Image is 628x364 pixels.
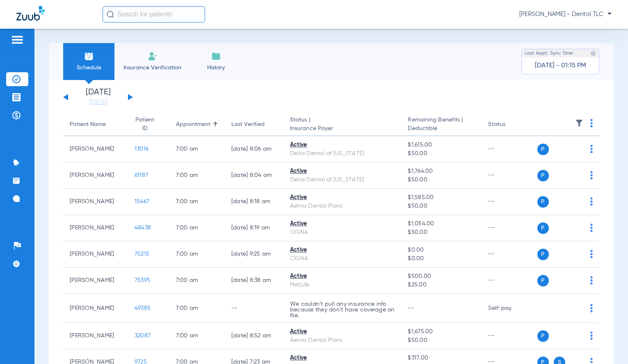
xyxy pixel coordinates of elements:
td: 7:00 AM [169,268,225,294]
p: We couldn’t pull any insurance info because they don’t have coverage on file. [290,301,395,318]
div: Active [290,167,395,176]
div: Active [290,246,395,254]
div: Last Verified [231,120,265,129]
span: Schedule [69,64,108,72]
img: Search Icon [107,11,114,18]
span: [PERSON_NAME] - Dental TLC [519,10,612,18]
span: $317.00 [408,354,475,362]
span: 61187 [135,172,148,178]
td: [PERSON_NAME] [63,189,128,215]
span: $1,585.00 [408,193,475,202]
span: Insurance Payer [290,124,395,133]
div: Active [290,272,395,281]
span: Last Appt. Sync Time: [525,49,574,57]
div: Appointment [176,120,210,129]
td: [DATE] 8:38 AM [225,268,283,294]
span: $50.00 [408,228,475,237]
div: Patient Name [70,120,106,129]
span: P [537,330,549,342]
span: 32087 [135,333,151,339]
td: 7:00 AM [169,294,225,323]
div: Patient ID [135,116,155,133]
span: $1,675.00 [408,327,475,336]
td: [PERSON_NAME] [63,294,128,323]
span: $500.00 [408,272,475,281]
img: last sync help info [590,50,596,56]
span: $0.00 [408,254,475,263]
div: MetLife [290,281,395,289]
td: [PERSON_NAME] [63,323,128,349]
td: [PERSON_NAME] [63,268,128,294]
img: Manual Insurance Verification [148,51,158,61]
span: $1,054.00 [408,220,475,228]
img: Schedule [84,51,94,61]
td: -- [482,241,537,268]
td: [DATE] 9:25 AM [225,241,283,268]
span: 75215 [135,251,149,257]
div: Chat Widget [587,325,628,364]
th: Remaining Benefits | [401,113,482,136]
td: -- [482,189,537,215]
span: P [537,170,549,181]
div: Active [290,193,395,202]
span: [DATE] - 01:15 PM [535,62,586,70]
img: group-dot-blue.svg [590,304,593,312]
td: -- [482,136,537,163]
img: hamburger-icon [11,35,24,45]
span: P [537,275,549,286]
div: Patient Name [70,120,121,129]
span: P [537,249,549,260]
img: History [211,51,221,61]
th: Status | [283,113,402,136]
li: [DATE] [73,88,123,106]
span: $50.00 [408,202,475,211]
div: CIGNA [290,254,395,263]
div: Last Verified [231,120,277,129]
span: 49385 [135,305,151,311]
td: [DATE] 8:52 AM [225,323,283,349]
img: filter.svg [575,119,583,127]
span: $50.00 [408,149,475,158]
span: 75395 [135,277,150,283]
td: [DATE] 8:06 AM [225,136,283,163]
td: [PERSON_NAME] [63,215,128,241]
td: -- [482,163,537,189]
span: 48438 [135,225,151,231]
img: group-dot-blue.svg [590,276,593,284]
span: Deductible [408,124,475,133]
span: $50.00 [408,176,475,184]
div: Aetna Dental Plans [290,336,395,345]
span: P [537,144,549,155]
img: group-dot-blue.svg [590,119,593,127]
img: group-dot-blue.svg [590,224,593,232]
td: 7:00 AM [169,215,225,241]
img: group-dot-blue.svg [590,250,593,258]
span: $50.00 [408,336,475,345]
div: Delta Dental of [US_STATE] [290,176,395,184]
td: [DATE] 8:18 AM [225,189,283,215]
span: $0.00 [408,246,475,254]
span: 15467 [135,199,149,204]
td: [PERSON_NAME] [63,241,128,268]
td: [DATE] 8:04 AM [225,163,283,189]
div: Delta Dental of [US_STATE] [290,149,395,158]
td: -- [482,268,537,294]
img: group-dot-blue.svg [590,171,593,179]
span: -- [408,305,414,311]
div: Patient ID [135,116,163,133]
td: 7:00 AM [169,323,225,349]
div: Active [290,327,395,336]
th: Status [482,113,537,136]
span: P [537,196,549,208]
span: Insurance Verification [121,64,184,72]
a: [DATE] [73,98,123,106]
span: $1,615.00 [408,141,475,149]
td: 7:00 AM [169,136,225,163]
td: Self-pay [482,294,537,323]
td: 7:00 AM [169,189,225,215]
img: group-dot-blue.svg [590,197,593,206]
td: [PERSON_NAME] [63,163,128,189]
td: -- [225,294,283,323]
div: Appointment [176,120,218,129]
td: 7:00 AM [169,163,225,189]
